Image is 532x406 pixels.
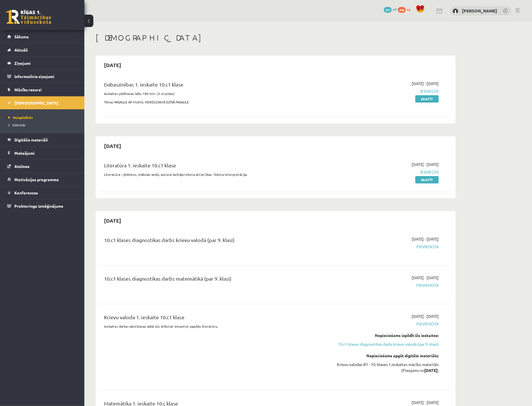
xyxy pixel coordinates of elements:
a: Skatīt [415,176,439,183]
span: Neizpildītās [8,115,33,120]
a: Konferences [7,186,77,199]
a: Skatīt [415,95,439,103]
span: xp [407,7,410,12]
a: Mācību resursi [7,83,77,96]
a: 10.c1 klases diagnostikas darbs krievu valodā (par 9. klasi) [333,341,439,347]
span: Pievienota [333,244,439,250]
span: Motivācijas programma [14,177,59,182]
span: 440 [398,7,406,13]
span: Proktoringa izmēģinājums [14,203,63,208]
p: Literatūra – jēdziens, mākslas veids, autora-lasītāja teksta attiecības. Teksta interpretācija. [104,172,324,177]
span: Pievienota [333,282,439,288]
a: 231 mP [384,7,397,12]
a: Izlabotās [8,122,79,127]
a: Aktuāli [7,43,77,56]
div: Krievu valoda 1. ieskaite 10.c1 klase [104,313,324,324]
span: [DATE] - [DATE] [412,400,439,405]
a: Neizpildītās [8,115,79,120]
img: Mārtiņš Kasparinskis [453,8,458,14]
span: Mācību resursi [14,87,42,92]
div: 10.c1 klases diagnostikas darbs krievu valodā (par 9. klasi) [104,236,324,247]
div: Dabaszinības 1. ieskaite 10.c1 klase [104,81,324,91]
span: Iesniegta [333,169,439,175]
h2: [DATE] [98,58,127,72]
span: Iesniegta [333,88,439,94]
span: [DATE] - [DATE] [412,236,439,242]
span: Sākums [14,34,29,39]
a: Informatīvie ziņojumi [7,70,77,83]
span: mP [393,7,397,12]
span: Digitālie materiāli [14,137,48,142]
span: Aktuāli [14,47,28,52]
a: Motivācijas programma [7,173,77,186]
h2: [DATE] [98,214,127,227]
strong: [DATE] [424,368,437,373]
legend: Ziņojumi [14,57,77,70]
h1: [DEMOGRAPHIC_DATA] [96,33,456,43]
p: Ieskaites pildīšanas laiks 180 min. (3 stundas) [104,91,324,96]
span: Konferences [14,190,38,195]
div: Nepieciešams apgūt digitālo materiālu: [333,353,439,359]
div: Nepieciešams izpildīt šīs ieskaites: [333,332,439,338]
p: Ieskaites darba rakstīšanas laikā Jūs drīkstat izmantot papildu literatūru. [104,324,324,329]
span: [DEMOGRAPHIC_DATA] [14,100,58,105]
a: Ziņojumi [7,57,77,70]
span: [DATE] - [DATE] [412,275,439,281]
div: Literatūra 1. ieskaite 10.c1 klase [104,161,324,172]
p: Tēma: PASAULE AP MUMS. NEREDZAMĀ DZĪVĀ PASAULE [104,99,324,105]
a: Proktoringa izmēģinājums [7,199,77,212]
div: Krievu valodas B1 - 10. klases 1.ieskaites mācību materiāls (Pieejams no ) [333,361,439,373]
span: [DATE] - [DATE] [412,313,439,319]
legend: Informatīvie ziņojumi [14,70,77,83]
a: Atzīmes [7,160,77,173]
h2: [DATE] [98,139,127,152]
a: Maksājumi [7,147,77,159]
a: [DEMOGRAPHIC_DATA] [7,96,77,109]
span: Pievienota [333,321,439,327]
span: [DATE] - [DATE] [412,161,439,167]
a: [PERSON_NAME] [462,8,497,14]
a: Digitālie materiāli [7,133,77,146]
a: 440 xp [398,7,413,12]
span: Atzīmes [14,164,30,169]
span: 231 [384,7,392,13]
span: [DATE] - [DATE] [412,81,439,86]
legend: Maksājumi [14,147,77,159]
div: 10.c1 klases diagnostikas darbs matemātikā (par 9. klasi) [104,275,324,285]
span: Izlabotās [8,123,25,127]
a: Sākums [7,30,77,43]
a: Rīgas 1. Tālmācības vidusskola [6,10,51,24]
